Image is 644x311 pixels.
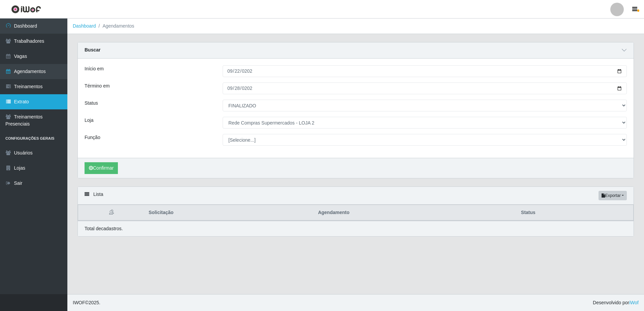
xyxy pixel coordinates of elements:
[314,205,517,221] th: Agendamento
[73,300,85,305] span: IWOF
[85,162,118,174] button: Confirmar
[85,65,104,72] label: Início em
[85,134,100,141] label: Função
[85,47,100,53] strong: Buscar
[517,205,634,221] th: Status
[85,225,123,232] p: Total de cadastros.
[96,23,134,30] li: Agendamentos
[73,23,96,29] a: Dashboard
[78,187,634,205] div: Lista
[599,191,627,200] button: Exportar
[11,5,41,13] img: CoreUI Logo
[85,100,98,107] label: Status
[85,82,110,90] label: Término em
[144,205,314,221] th: Solicitação
[629,300,639,305] a: iWof
[223,82,627,94] input: 00/00/0000
[223,65,627,77] input: 00/00/0000
[73,299,100,306] span: © 2025 .
[85,117,93,124] label: Loja
[593,299,639,306] span: Desenvolvido por
[67,19,644,34] nav: breadcrumb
